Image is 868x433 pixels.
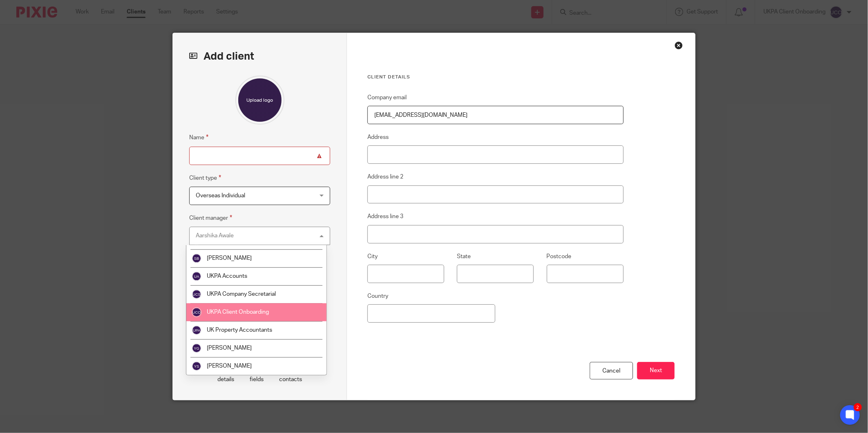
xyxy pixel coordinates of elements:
label: Name [189,133,208,142]
img: svg%3E [192,325,201,335]
div: 2 [854,403,862,411]
span: [PERSON_NAME] [207,363,252,369]
label: Postcode [547,252,572,261]
div: Close this dialog window [675,41,683,49]
span: UK Property Accountants [207,327,272,333]
img: svg%3E [192,271,201,281]
img: svg%3E [192,253,201,263]
span: UKPA Accounts [207,273,247,279]
button: Next [637,362,675,379]
span: [PERSON_NAME] [207,345,252,351]
div: Aarshika Awale [196,233,234,239]
label: Address line 2 [367,173,403,181]
label: City [367,252,378,261]
label: Client type [189,173,221,183]
label: Company email [367,94,407,102]
span: Overseas Individual [196,193,245,199]
h3: Client details [367,74,624,80]
img: svg%3E [192,361,201,371]
label: Client manager [189,213,232,223]
label: Address line 3 [367,212,403,221]
span: UKPA Client Onboarding [207,309,269,315]
div: Cancel [590,362,633,379]
label: Address [367,133,389,141]
h2: Add client [189,49,330,63]
span: UKPA Company Secretarial [207,291,276,297]
span: [PERSON_NAME] [207,255,252,261]
img: svg%3E [192,307,201,317]
label: Country [367,292,388,300]
img: svg%3E [192,289,201,299]
label: State [457,252,471,261]
img: svg%3E [192,343,201,353]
